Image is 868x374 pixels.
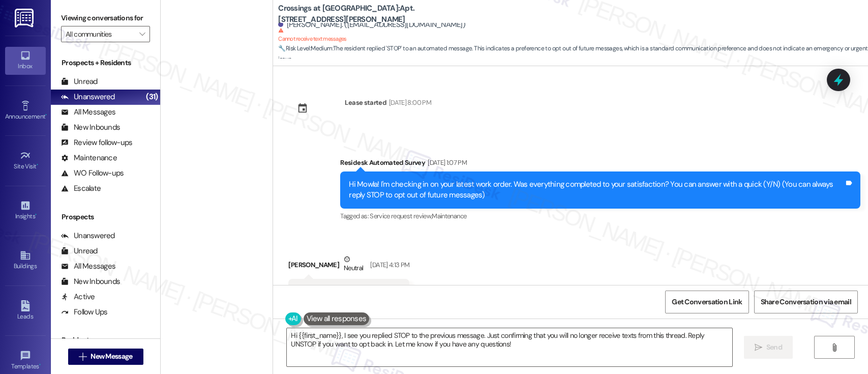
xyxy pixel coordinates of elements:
[37,161,38,168] span: •
[66,26,134,42] input: All communities
[278,3,482,25] b: Crossings at [GEOGRAPHIC_DATA]: Apt. [STREET_ADDRESS][PERSON_NAME]
[35,211,37,218] span: •
[368,260,409,270] div: [DATE] 4:13 PM
[61,10,150,26] label: Viewing conversations for
[830,343,838,352] i: 
[143,89,160,105] div: (31)
[39,361,41,368] span: •
[755,343,762,352] i: 
[51,57,160,68] div: Prospects + Residents
[386,97,431,108] div: [DATE] 8:00 PM
[370,212,432,220] span: Service request review ,
[5,247,46,274] a: Buildings
[5,297,46,325] a: Leads
[278,44,332,52] strong: 🔧 Risk Level: Medium
[61,246,98,256] div: Unread
[432,212,466,220] span: Maintenance
[288,254,409,279] div: [PERSON_NAME]
[349,179,844,201] div: Hi Mowla! I'm checking in on your latest work order. Was everything completed to your satisfactio...
[45,111,47,119] span: •
[61,107,115,118] div: All Messages
[61,276,120,287] div: New Inbounds
[340,209,860,223] div: Tagged as:
[61,183,101,194] div: Escalate
[672,297,742,307] span: Get Conversation Link
[761,297,851,307] span: Share Conversation via email
[754,291,858,313] button: Share Conversation via email
[5,147,46,175] a: Site Visit •
[345,97,386,108] div: Lease started
[665,291,749,313] button: Get Conversation Link
[68,349,143,365] button: New Message
[61,231,115,241] div: Unanswered
[61,168,124,179] div: WO Follow-ups
[61,307,108,318] div: Follow Ups
[51,335,160,346] div: Residents
[340,157,860,171] div: Residesk Automated Survey
[766,342,782,353] span: Send
[287,328,732,366] textarea: Hi {{first_name}}, I see you replied STOP to the previous message. Just confirming that you will ...
[744,336,793,359] button: Send
[51,212,160,222] div: Prospects
[5,197,46,224] a: Insights •
[278,27,346,42] sup: Cannot receive text messages
[139,30,145,38] i: 
[278,43,868,65] span: : The resident replied 'STOP' to an automated message. This indicates a preference to opt out of ...
[91,351,132,362] span: New Message
[61,76,98,87] div: Unread
[61,153,117,163] div: Maintenance
[61,261,115,272] div: All Messages
[278,19,465,30] div: [PERSON_NAME]. ([EMAIL_ADDRESS][DOMAIN_NAME])
[61,292,95,302] div: Active
[425,157,467,168] div: [DATE] 1:07 PM
[61,122,120,133] div: New Inbounds
[15,9,36,27] img: ResiDesk Logo
[61,137,132,148] div: Review follow-ups
[342,254,365,275] div: Neutral
[5,47,46,74] a: Inbox
[79,353,86,361] i: 
[61,92,115,102] div: Unanswered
